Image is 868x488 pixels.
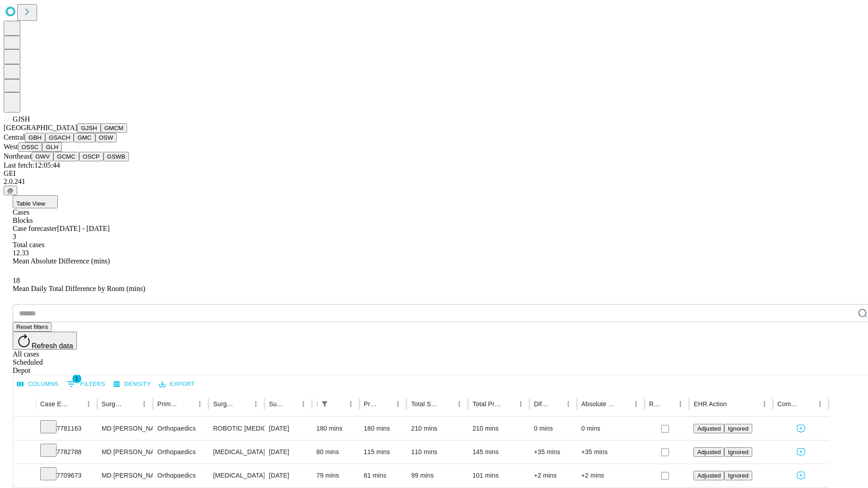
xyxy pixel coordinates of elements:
[778,400,800,408] div: Comments
[104,152,129,161] button: GSWB
[379,398,392,410] button: Sort
[4,161,60,169] span: Last fetch: 12:05:44
[42,142,61,152] button: GLH
[13,233,16,240] span: 3
[297,398,310,410] button: Menu
[102,441,148,464] div: MD [PERSON_NAME] [PERSON_NAME] Md
[4,186,17,195] button: @
[193,398,206,410] button: Menu
[728,398,741,410] button: Sort
[16,324,48,330] span: Reset filters
[693,447,724,457] button: Adjusted
[472,464,525,487] div: 101 mins
[181,398,193,410] button: Sort
[581,400,616,408] div: Absolute Difference
[16,200,45,207] span: Table View
[4,169,864,178] div: GEI
[801,398,814,410] button: Sort
[728,425,748,432] span: Ignored
[40,400,69,408] div: Case Epic Id
[65,377,108,391] button: Show filters
[72,374,81,383] span: 1
[472,441,525,464] div: 145 mins
[70,398,82,410] button: Sort
[250,398,262,410] button: Menu
[814,398,826,410] button: Menu
[45,133,74,142] button: GSACH
[32,152,53,161] button: GWV
[697,449,721,455] span: Adjusted
[269,441,307,464] div: [DATE]
[18,421,31,437] button: Expand
[534,464,572,487] div: +2 mins
[724,447,752,457] button: Ignored
[74,133,95,142] button: GMC
[316,441,355,464] div: 80 mins
[697,472,721,479] span: Adjusted
[472,417,525,440] div: 210 mins
[411,441,463,464] div: 110 mins
[32,342,73,350] span: Refresh data
[18,468,31,484] button: Expand
[111,377,153,391] button: Density
[316,400,317,408] div: Scheduled In Room Duration
[213,417,259,440] div: ROBOTIC [MEDICAL_DATA] KNEE TOTAL
[411,464,463,487] div: 99 mins
[284,398,297,410] button: Sort
[364,417,402,440] div: 180 mins
[364,464,402,487] div: 81 mins
[364,400,378,408] div: Predicted In Room Duration
[125,398,138,410] button: Sort
[7,187,14,194] span: @
[562,398,575,410] button: Menu
[53,152,79,161] button: GCMC
[440,398,453,410] button: Sort
[318,398,331,410] button: Show filters
[13,257,110,265] span: Mean Absolute Difference (mins)
[157,417,204,440] div: Orthopaedics
[13,277,20,284] span: 18
[724,424,752,433] button: Ignored
[269,464,307,487] div: [DATE]
[411,400,439,408] div: Total Scheduled Duration
[77,123,101,133] button: GJSH
[693,400,726,408] div: EHR Action
[4,178,864,186] div: 2.0.241
[13,332,77,350] button: Refresh data
[758,398,771,410] button: Menu
[693,424,724,433] button: Adjusted
[213,400,236,408] div: Surgery Name
[674,398,687,410] button: Menu
[40,464,93,487] div: 7709673
[40,417,93,440] div: 7781163
[472,400,501,408] div: Total Predicted Duration
[15,377,61,391] button: Select columns
[102,417,148,440] div: MD [PERSON_NAME] [PERSON_NAME] Md
[13,249,29,257] span: 12.33
[728,449,748,455] span: Ignored
[237,398,250,410] button: Sort
[13,241,44,249] span: Total cases
[13,195,58,208] button: Table View
[661,398,674,410] button: Sort
[4,152,32,160] span: Northeast
[693,471,724,480] button: Adjusted
[630,398,642,410] button: Menu
[332,398,344,410] button: Sort
[101,123,127,133] button: GMCM
[157,377,197,391] button: Export
[13,115,30,123] span: GJSH
[649,400,661,408] div: Resolved in EHR
[102,400,124,408] div: Surgeon Name
[364,441,402,464] div: 115 mins
[18,445,31,460] button: Expand
[411,417,463,440] div: 210 mins
[581,464,640,487] div: +2 mins
[138,398,151,410] button: Menu
[4,143,18,150] span: West
[40,441,93,464] div: 7782788
[534,400,548,408] div: Difference
[157,400,180,408] div: Primary Service
[18,142,42,152] button: OSSC
[213,464,259,487] div: [MEDICAL_DATA] WITH [MEDICAL_DATA] REPAIR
